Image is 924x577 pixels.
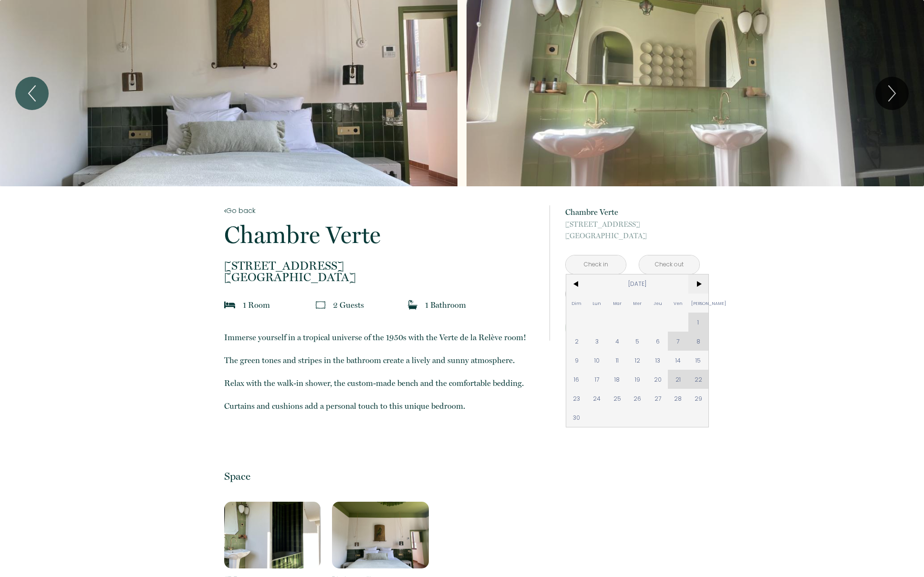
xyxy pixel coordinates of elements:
[566,332,587,351] span: 2
[224,399,537,413] p: Curtains and cushions add a personal touch to this unique bedroom.
[648,370,668,389] span: 20
[587,274,688,294] span: [DATE]
[668,351,688,370] span: 14
[224,354,537,367] p: The green tones and stripes in the bathroom create a lively and sunny atmosphere.
[668,389,688,408] span: 28
[224,331,537,435] p: ​
[566,274,587,294] span: <
[688,351,709,370] span: 15
[566,255,626,274] input: Check in
[688,294,709,313] span: [PERSON_NAME]
[627,370,648,389] span: 19
[332,502,429,568] img: 17122205288411.jpg
[587,370,607,389] span: 17
[607,389,627,408] span: 25
[361,300,364,310] span: s
[627,389,648,408] span: 26
[587,332,607,351] span: 3
[566,351,587,370] span: 9
[316,300,325,310] img: guests
[607,332,627,351] span: 4
[565,219,700,242] p: [GEOGRAPHIC_DATA]
[627,294,648,313] span: Mer
[688,389,709,408] span: 29
[607,370,627,389] span: 18
[15,77,49,110] button: Previous
[224,260,537,272] span: [STREET_ADDRESS]
[566,370,587,389] span: 16
[425,298,466,312] p: 1 Bathroom
[648,351,668,370] span: 13
[688,274,709,294] span: >
[566,389,587,408] span: 23
[607,294,627,313] span: Mar
[224,260,537,283] p: [GEOGRAPHIC_DATA]
[565,205,700,219] p: Chambre Verte
[875,77,909,110] button: Next
[566,408,587,427] span: 30
[224,223,537,247] p: Chambre Verte
[648,332,668,351] span: 6
[639,255,699,274] input: Check out
[587,351,607,370] span: 10
[587,389,607,408] span: 24
[668,294,688,313] span: Ven
[627,351,648,370] span: 12
[243,298,270,312] p: 1 Room
[565,219,700,230] span: [STREET_ADDRESS]
[224,502,321,568] img: 17122205018204.jpg
[224,376,537,390] p: Relax with the walk-in shower, the custom-made bench and the comfortable bedding.
[224,205,537,216] a: Go back
[648,389,668,408] span: 27
[607,351,627,370] span: 11
[565,315,700,341] button: Book
[627,332,648,351] span: 5
[587,294,607,313] span: Lun
[566,294,587,313] span: Dim
[648,294,668,313] span: Jeu
[224,470,537,483] p: Space
[333,298,364,312] p: 2 Guest
[224,331,537,344] p: Immerse yourself in a tropical universe of the 1950s with the Verte de la Relève room!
